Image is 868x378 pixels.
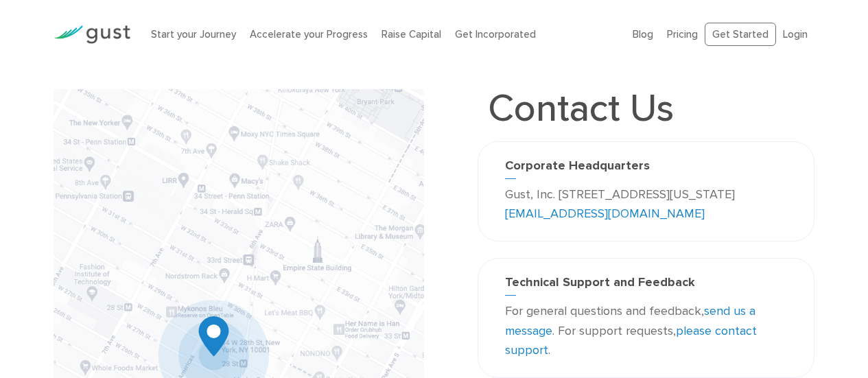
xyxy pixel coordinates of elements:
[505,304,755,338] a: send us a message
[505,158,787,179] h3: Corporate Headquarters
[250,28,368,40] a: Accelerate your Progress
[633,28,653,40] a: Blog
[505,275,787,296] h3: Technical Support and Feedback
[151,28,236,40] a: Start your Journey
[705,23,776,47] a: Get Started
[505,302,787,361] p: For general questions and feedback, . For support requests, .
[505,206,705,221] a: [EMAIL_ADDRESS][DOMAIN_NAME]
[505,185,787,225] p: Gust, Inc. [STREET_ADDRESS][US_STATE]
[667,28,698,40] a: Pricing
[382,28,441,40] a: Raise Capital
[455,28,536,40] a: Get Incorporated
[478,89,684,128] h1: Contact Us
[783,28,808,40] a: Login
[54,25,130,44] img: Gust Logo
